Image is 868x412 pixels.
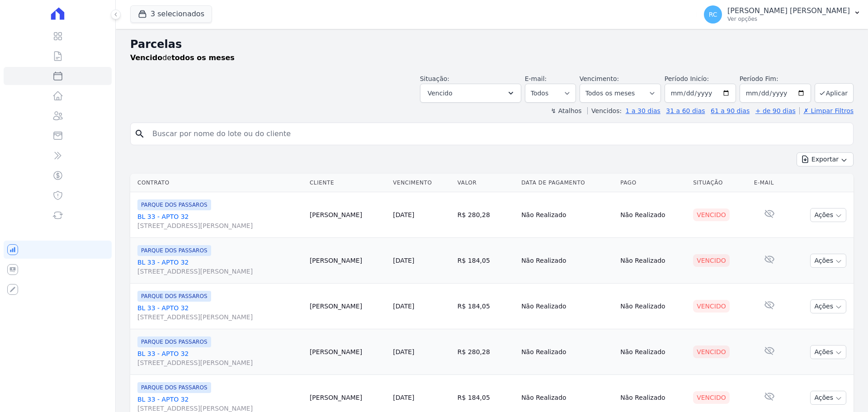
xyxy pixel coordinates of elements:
th: Contrato [130,174,306,192]
button: Ações [810,299,846,313]
span: PARQUE DOS PASSAROS [137,199,211,210]
span: PARQUE DOS PASSAROS [137,245,211,256]
span: PARQUE DOS PASSAROS [137,336,211,347]
input: Buscar por nome do lote ou do cliente [147,125,849,143]
td: Não Realizado [518,238,617,284]
th: E-mail [750,174,788,192]
label: Vencidos: [587,107,622,114]
span: [STREET_ADDRESS][PERSON_NAME] [137,267,302,276]
td: R$ 184,05 [454,284,518,329]
div: Vencido [693,254,730,267]
a: ✗ Limpar Filtros [799,107,854,114]
td: Não Realizado [617,284,689,329]
td: Não Realizado [617,238,689,284]
p: de [130,52,235,63]
label: ↯ Atalhos [551,107,581,114]
button: Ações [810,254,846,268]
label: Período Fim: [740,74,811,84]
p: [PERSON_NAME] [PERSON_NAME] [727,6,850,15]
a: 61 a 90 dias [711,107,750,114]
label: Vencimento: [580,75,619,82]
label: Período Inicío: [665,75,709,82]
span: PARQUE DOS PASSAROS [137,291,211,302]
td: Não Realizado [518,284,617,329]
label: E-mail: [525,75,547,82]
th: Pago [617,174,689,192]
td: Não Realizado [617,192,689,238]
p: Ver opções [727,15,850,23]
span: [STREET_ADDRESS][PERSON_NAME] [137,221,302,230]
div: Vencido [693,300,730,313]
td: Não Realizado [617,329,689,375]
td: Não Realizado [518,192,617,238]
a: BL 33 - APTO 32[STREET_ADDRESS][PERSON_NAME] [137,303,302,322]
button: Aplicar [815,83,854,103]
th: Data de Pagamento [518,174,617,192]
th: Cliente [306,174,389,192]
span: [STREET_ADDRESS][PERSON_NAME] [137,313,302,322]
i: search [134,128,145,139]
span: RC [709,11,717,18]
th: Situação [689,174,750,192]
a: [DATE] [393,394,414,401]
td: R$ 280,28 [454,329,518,375]
th: Vencimento [389,174,454,192]
td: [PERSON_NAME] [306,329,389,375]
a: [DATE] [393,348,414,355]
label: Situação: [420,75,449,82]
a: BL 33 - APTO 32[STREET_ADDRESS][PERSON_NAME] [137,212,302,230]
button: RC [PERSON_NAME] [PERSON_NAME] Ver opções [697,2,868,27]
button: 3 selecionados [130,5,212,23]
td: [PERSON_NAME] [306,192,389,238]
a: BL 33 - APTO 32[STREET_ADDRESS][PERSON_NAME] [137,258,302,276]
strong: Vencido [130,53,162,62]
div: Vencido [693,346,730,358]
a: [DATE] [393,257,414,264]
td: [PERSON_NAME] [306,238,389,284]
button: Ações [810,391,846,405]
button: Vencido [420,84,521,103]
a: [DATE] [393,303,414,310]
a: 1 a 30 dias [626,107,660,114]
strong: todos os meses [171,53,235,62]
a: BL 33 - APTO 32[STREET_ADDRESS][PERSON_NAME] [137,349,302,367]
button: Ações [810,208,846,222]
span: Vencido [428,88,453,99]
td: [PERSON_NAME] [306,284,389,329]
a: 31 a 60 dias [666,107,705,114]
span: PARQUE DOS PASSAROS [137,382,211,393]
div: Vencido [693,208,730,221]
span: [STREET_ADDRESS][PERSON_NAME] [137,358,302,367]
td: Não Realizado [518,329,617,375]
h2: Parcelas [130,36,854,52]
a: + de 90 dias [755,107,796,114]
td: R$ 184,05 [454,238,518,284]
div: Vencido [693,391,730,404]
a: [DATE] [393,211,414,218]
button: Exportar [797,152,854,166]
button: Ações [810,345,846,359]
